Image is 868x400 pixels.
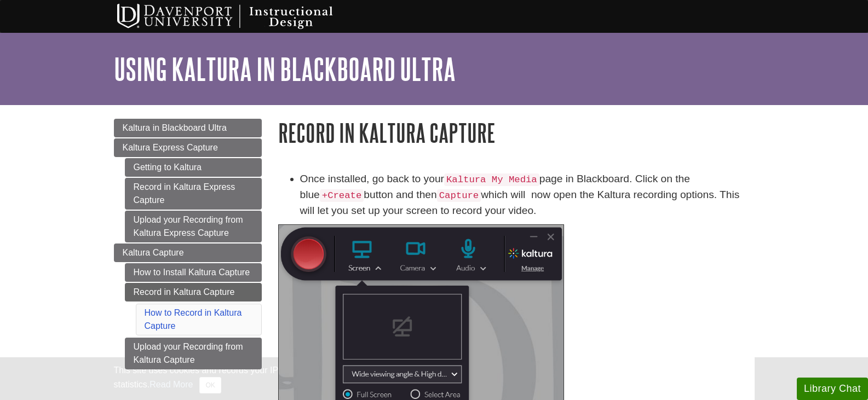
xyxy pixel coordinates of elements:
code: Capture [437,189,481,202]
code: +Create [320,189,364,202]
a: Record in Kaltura Capture [125,283,262,302]
button: Library Chat [797,378,868,400]
a: How to Install Kaltura Capture [125,263,262,282]
span: Kaltura Capture [123,248,184,257]
a: Kaltura in Blackboard Ultra [114,119,262,137]
a: Kaltura Express Capture [114,138,262,157]
div: Guide Page Menu [114,119,262,369]
a: Record in Kaltura Express Capture [125,178,262,210]
img: Davenport University Instructional Design [108,3,371,30]
a: Getting to Kaltura [125,158,262,177]
h1: Record in Kaltura Capture [278,119,755,147]
span: Kaltura in Blackboard Ultra [123,123,227,132]
li: Once installed, go back to your page in Blackboard. Click on the blue button and then which will ... [300,171,755,219]
a: Upload your Recording from Kaltura Capture [125,338,262,369]
a: Upload your Recording from Kaltura Express Capture [125,211,262,242]
span: Kaltura Express Capture [123,143,218,152]
a: Kaltura Capture [114,244,262,262]
code: Kaltura My Media [444,173,539,186]
a: How to Record in Kaltura Capture [145,308,242,331]
a: Using Kaltura in Blackboard Ultra [114,52,456,86]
